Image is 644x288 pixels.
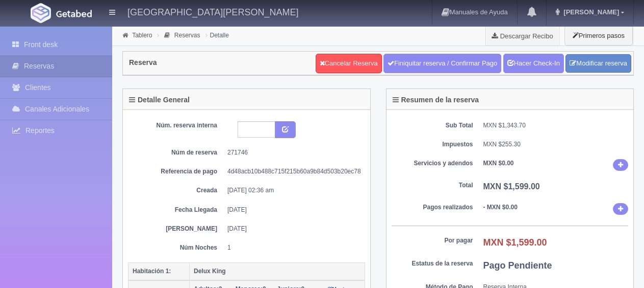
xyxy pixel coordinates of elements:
[483,204,518,211] b: - MXN $0.00
[136,148,217,157] dt: Núm de reserva
[129,59,157,67] h4: Reserva
[127,5,298,18] h4: [GEOGRAPHIC_DATA][PERSON_NAME]
[316,54,382,73] a: Cancelar Reserva
[503,54,564,73] a: Hacer Check-In
[136,206,217,214] dt: Fecha Llegada
[133,268,171,275] b: Habitación 1:
[174,32,200,39] a: Reservas
[227,167,357,176] dd: 4d48acb10b488c715f215b60a9b84d503b20ec78
[56,10,92,17] img: Getabed
[136,225,217,233] dt: [PERSON_NAME]
[486,26,559,46] a: Descargar Recibo
[136,186,217,195] dt: Creada
[392,259,473,268] dt: Estatus de la reserva
[393,96,479,104] h4: Resumen de la reserva
[483,237,547,248] b: MXN $1,599.00
[483,121,629,130] dd: MXN $1,343.70
[129,96,190,104] h4: Detalle General
[392,203,473,212] dt: Pagos realizados
[136,243,217,252] dt: Núm Noches
[132,32,152,39] a: Tablero
[392,121,473,130] dt: Sub Total
[227,186,357,195] dd: [DATE] 02:36 am
[565,54,631,73] a: Modificar reserva
[203,30,231,40] li: Detalle
[392,236,473,245] dt: Por pagar
[392,159,473,168] dt: Servicios y adendos
[227,206,357,214] dd: [DATE]
[31,3,51,23] img: Getabed
[227,148,357,157] dd: 271746
[483,260,552,271] b: Pago Pendiente
[227,243,357,252] dd: 1
[136,121,217,130] dt: Núm. reserva interna
[483,182,540,191] b: MXN $1,599.00
[190,262,365,280] th: Delux King
[483,160,514,167] b: MXN $0.00
[483,140,629,149] dd: MXN $255.30
[136,167,217,176] dt: Referencia de pago
[564,26,633,46] button: Primeros pasos
[561,8,619,16] span: [PERSON_NAME]
[383,54,501,73] a: Finiquitar reserva / Confirmar Pago
[392,181,473,190] dt: Total
[227,225,357,233] dd: [DATE]
[392,140,473,149] dt: Impuestos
